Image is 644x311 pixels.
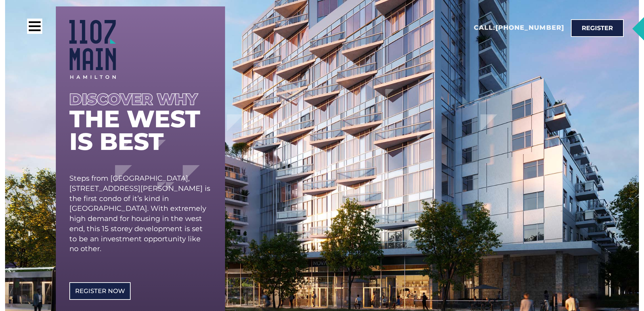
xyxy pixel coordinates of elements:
div: Discover why [69,92,212,106]
a: [PHONE_NUMBER] [495,24,564,31]
p: Steps from [GEOGRAPHIC_DATA], [STREET_ADDRESS][PERSON_NAME] is the first condo of it’s kind in [G... [69,173,212,254]
h2: Call: [474,24,564,32]
span: REgister Now [75,288,125,294]
a: Register [571,19,624,37]
span: Register [582,25,613,31]
a: REgister Now [69,282,131,300]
